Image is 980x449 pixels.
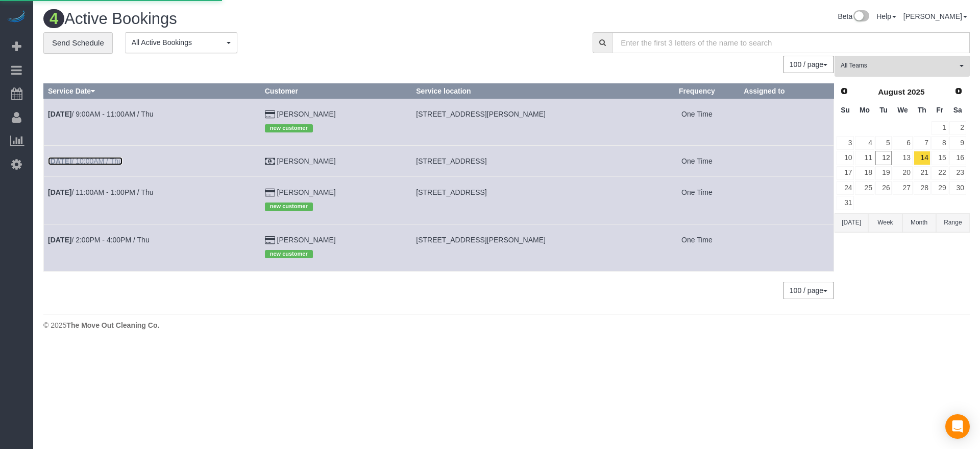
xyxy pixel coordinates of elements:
[855,151,874,165] a: 11
[48,157,122,165] a: [DATE]/ 10:00AM / Thu
[416,236,546,244] span: [STREET_ADDRESS][PERSON_NAME]
[48,188,71,196] b: [DATE]
[277,110,336,118] a: [PERSON_NAME]
[412,224,654,271] td: Service location
[837,166,854,180] a: 17
[837,151,854,165] a: 10
[783,282,834,299] nav: Pagination navigation
[949,121,966,135] a: 2
[878,87,905,96] span: August
[914,181,930,195] a: 28
[48,188,153,196] a: [DATE]/ 11:00AM - 1:00PM / Thu
[949,136,966,150] a: 9
[903,12,967,20] a: [PERSON_NAME]
[897,106,908,114] span: Wednesday
[835,56,970,77] button: All Teams
[654,83,740,98] th: Frequency
[132,37,224,48] span: All Active Bookings
[66,321,159,329] strong: The Move Out Cleaning Co.
[918,106,926,114] span: Thursday
[875,166,892,180] a: 19
[914,151,930,165] a: 14
[876,12,896,20] a: Help
[740,224,834,271] td: Assigned to
[855,166,874,180] a: 18
[840,87,848,95] span: Prev
[949,151,966,165] a: 16
[265,158,275,165] i: Check Payment
[612,32,970,53] input: Enter the first 3 letters of the name to search
[837,181,854,195] a: 24
[949,181,966,195] a: 30
[125,32,237,53] button: All Active Bookings
[951,84,966,99] a: Next
[412,177,654,224] td: Service location
[48,110,153,118] a: [DATE]/ 9:00AM - 11:00AM / Thu
[277,236,336,244] a: [PERSON_NAME]
[48,157,71,165] b: [DATE]
[932,166,948,180] a: 22
[879,106,888,114] span: Tuesday
[277,157,336,165] a: [PERSON_NAME]
[44,83,261,98] th: Service Date
[868,213,902,232] button: Week
[837,196,854,210] a: 31
[835,213,868,232] button: [DATE]
[654,146,740,177] td: Frequency
[48,236,71,244] b: [DATE]
[43,320,970,330] div: © 2025
[838,12,869,20] a: Beta
[654,177,740,224] td: Frequency
[740,83,834,98] th: Assigned to
[48,110,71,118] b: [DATE]
[907,87,924,96] span: 2025
[740,177,834,224] td: Assigned to
[416,110,546,118] span: [STREET_ADDRESS][PERSON_NAME]
[893,151,912,165] a: 13
[949,166,966,180] a: 23
[412,98,654,145] td: Service location
[953,106,962,114] span: Saturday
[265,189,275,196] i: Credit Card Payment
[837,84,851,99] a: Prev
[260,98,412,145] td: Customer
[932,136,948,150] a: 8
[654,98,740,145] td: Frequency
[932,151,948,165] a: 15
[914,136,930,150] a: 7
[277,188,336,196] a: [PERSON_NAME]
[852,10,869,24] img: New interface
[841,106,850,114] span: Sunday
[6,10,27,25] img: Automaid Logo
[654,224,740,271] td: Frequency
[875,136,892,150] a: 5
[265,111,275,118] i: Credit Card Payment
[936,213,970,232] button: Range
[412,83,654,98] th: Service location
[265,203,313,211] span: new customer
[902,213,936,232] button: Month
[893,166,912,180] a: 20
[783,56,834,73] button: 100 / page
[43,10,499,28] h1: Active Bookings
[783,282,834,299] button: 100 / page
[936,106,943,114] span: Friday
[932,121,948,135] a: 1
[260,177,412,224] td: Customer
[44,177,261,224] td: Schedule date
[48,236,150,244] a: [DATE]/ 2:00PM - 4:00PM / Thu
[893,136,912,150] a: 6
[265,124,313,132] span: new customer
[914,166,930,180] a: 21
[893,181,912,195] a: 27
[954,87,963,95] span: Next
[740,146,834,177] td: Assigned to
[875,181,892,195] a: 26
[740,98,834,145] td: Assigned to
[260,83,412,98] th: Customer
[260,146,412,177] td: Customer
[855,136,874,150] a: 4
[416,157,486,165] span: [STREET_ADDRESS]
[43,32,113,54] a: Send Schedule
